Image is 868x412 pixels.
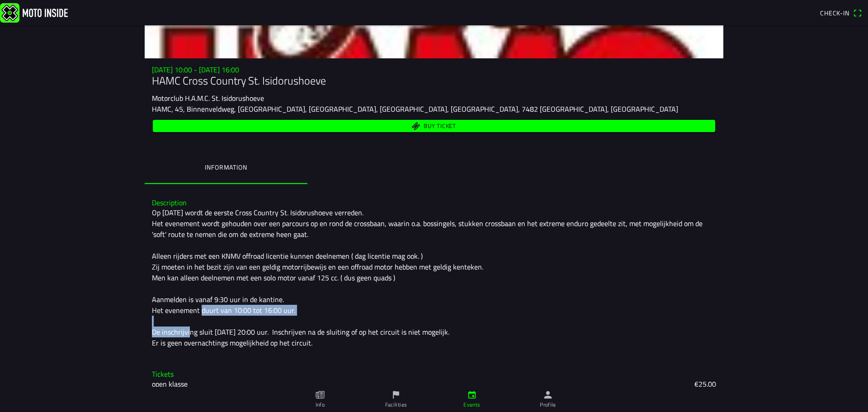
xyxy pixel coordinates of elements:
a: Check-inqr scanner [816,5,866,20]
span: Buy ticket [424,123,456,129]
ion-label: Info [316,401,325,409]
ion-text: HAMC, 45, Binnenveldweg, [GEOGRAPHIC_DATA], [GEOGRAPHIC_DATA], [GEOGRAPHIC_DATA], [GEOGRAPHIC_DAT... [152,104,678,114]
ion-label: Events [463,401,480,409]
ion-label: Facilities [385,401,407,409]
ion-icon: paper [315,390,325,400]
ion-text: €25.00 [694,379,716,389]
h3: [DATE] 10:00 - [DATE] 16:00 [152,66,716,74]
ion-label: Profile [540,401,556,409]
h1: HAMC Cross Country St. Isidorushoeve [152,74,716,87]
h3: Tickets [152,370,716,379]
ion-label: Information [205,162,247,172]
div: Op [DATE] wordt de eerste Cross Country St. Isidorushoeve verreden. Het evenement wordt gehouden ... [152,207,716,348]
ion-icon: calendar [467,390,477,400]
ion-icon: person [543,390,553,400]
h3: Description [152,199,716,207]
ion-icon: flag [391,390,401,400]
ion-text: Motorclub H.A.M.C. St. Isidorushoeve [152,93,264,104]
ion-text: open klasse [152,379,188,389]
span: Check-in [820,8,849,18]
